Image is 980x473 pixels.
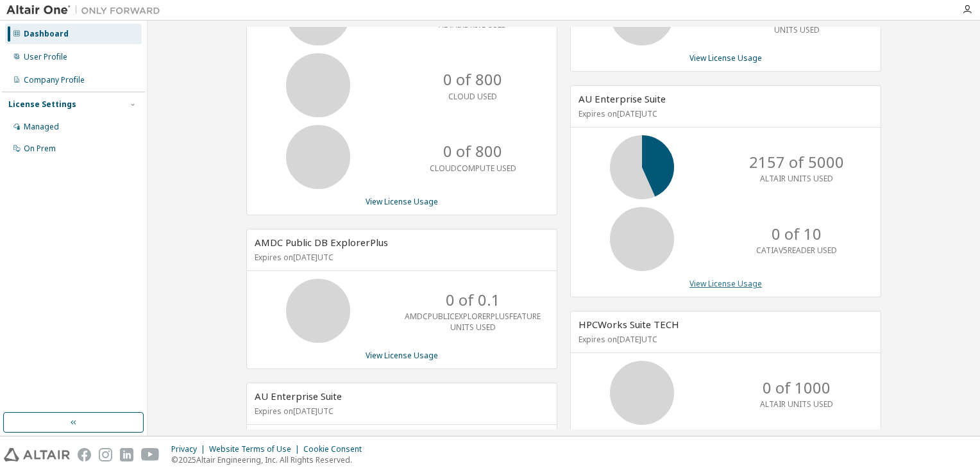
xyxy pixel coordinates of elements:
img: Altair One [6,4,167,17]
span: AMDC Public DB ExplorerPlus [255,236,388,249]
p: ALTAIR UNITS USED [760,173,833,184]
p: 0 of 1000 [763,377,831,399]
img: altair_logo.svg [4,448,70,461]
p: CLOUDCOMPUTE USED [430,163,516,174]
div: Company Profile [24,75,85,85]
img: facebook.svg [78,448,91,461]
a: View License Usage [366,350,438,361]
p: Expires on [DATE] UTC [255,252,546,263]
p: Expires on [DATE] UTC [255,406,546,417]
p: Expires on [DATE] UTC [579,334,870,345]
div: License Settings [8,99,76,110]
a: View License Usage [689,53,762,63]
p: CATIAV5READER USED [756,245,837,256]
p: ALTAIR UNITS USED [760,399,833,410]
img: linkedin.svg [120,448,133,461]
span: HPCWorks Suite TECH [579,318,679,331]
p: CLOUD USED [448,91,497,102]
a: View License Usage [366,196,438,207]
img: instagram.svg [99,448,112,461]
div: Privacy [171,444,209,454]
p: 0 of 0.1 [446,289,500,311]
div: Dashboard [24,29,69,39]
p: Expires on [DATE] UTC [579,108,870,119]
div: Managed [24,122,59,132]
p: © 2025 Altair Engineering, Inc. All Rights Reserved. [171,454,369,465]
p: 0 of 800 [443,69,502,90]
p: 2157 of 5000 [749,151,844,173]
span: AU Enterprise Suite [579,92,666,105]
div: On Prem [24,144,56,154]
div: Website Terms of Use [209,444,303,454]
img: youtube.svg [141,448,160,461]
span: AU Enterprise Suite [255,390,342,402]
p: 0 of 10 [772,223,822,245]
p: 0 of 800 [443,140,502,162]
div: Cookie Consent [303,444,369,454]
a: View License Usage [689,278,762,289]
div: User Profile [24,52,67,62]
p: AMDCPUBLICEXPLORERPLUSFEATURE UNITS USED [405,311,541,333]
